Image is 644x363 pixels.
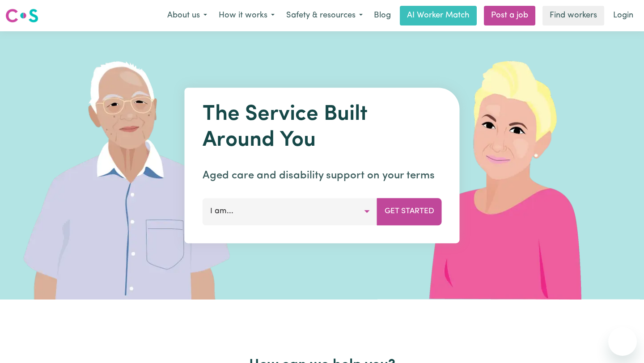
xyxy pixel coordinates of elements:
h1: The Service Built Around You [203,102,442,153]
a: AI Worker Match [400,6,477,25]
a: Post a job [484,6,535,25]
button: About us [161,6,213,25]
p: Aged care and disability support on your terms [203,168,442,184]
button: Get Started [377,198,442,225]
a: Blog [369,6,396,25]
a: Find workers [542,6,604,25]
img: Careseekers logo [5,8,38,24]
button: Safety & resources [280,6,369,25]
button: How it works [213,6,280,25]
a: Careseekers logo [5,5,38,26]
iframe: Button to launch messaging window [608,327,637,356]
button: I am... [203,198,377,225]
a: Login [608,6,639,25]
